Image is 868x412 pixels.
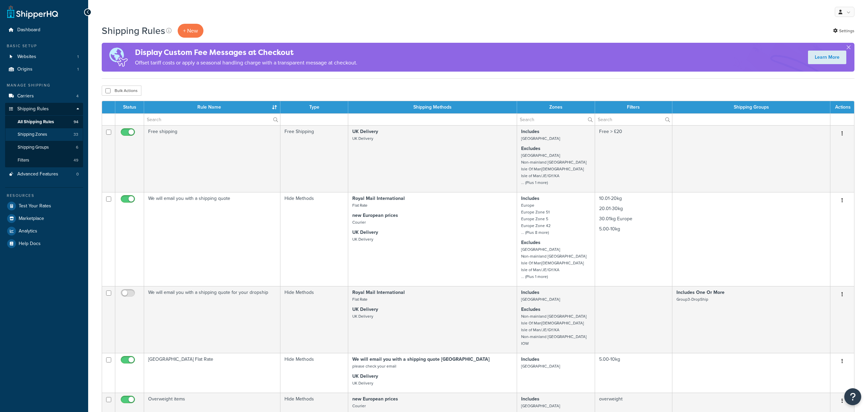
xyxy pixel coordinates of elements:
[5,103,83,115] a: Shipping Rules
[18,119,54,125] span: All Shipping Rules
[5,82,83,88] div: Manage Shipping
[521,356,539,363] strong: Includes
[521,195,539,202] strong: Includes
[595,353,672,393] td: 5.00-10kg
[521,296,560,302] small: [GEOGRAPHIC_DATA]
[352,212,398,219] strong: new European prices
[521,306,540,313] strong: Excludes
[18,157,29,163] span: Filters
[521,202,551,236] small: Europe Europe Zone 51 Europe Zone 5 Europe Zone 42 ... (Plus 8 more)
[5,51,83,63] li: Websites
[5,63,83,76] li: Origins
[808,51,846,64] a: Learn More
[672,101,830,113] th: Shipping Groups
[144,286,280,353] td: We will email you with a shipping quote for your dropship
[521,313,587,347] small: Non-mainland [GEOGRAPHIC_DATA] Isle Of Man[DEMOGRAPHIC_DATA] Isle of Man/JE/GY/KA Non-mainland [G...
[144,125,280,192] td: Free shipping
[352,373,378,380] strong: UK Delivery
[676,296,708,302] small: Group3-DropShip
[5,51,83,63] a: Websites 1
[5,116,83,128] a: All Shipping Rules 94
[5,193,83,199] div: Resources
[17,27,40,33] span: Dashboard
[352,296,368,302] small: Flat Rate
[5,154,83,167] a: Filters 49
[19,228,37,234] span: Analytics
[352,306,378,313] strong: UK Delivery
[135,58,357,68] p: Offset tariff costs or apply a seasonal handling charge with a transparent message at checkout.
[144,353,280,393] td: [GEOGRAPHIC_DATA] Flat Rate
[76,145,78,150] span: 6
[74,119,78,125] span: 94
[844,388,861,405] button: Open Resource Center
[352,219,366,225] small: Courier
[5,141,83,154] li: Shipping Groups
[595,192,672,286] td: 10.01-20kg
[19,241,41,247] span: Help Docs
[352,403,366,409] small: Courier
[144,114,280,125] input: Search
[521,145,540,152] strong: Excludes
[5,168,83,181] li: Advanced Features
[74,157,78,163] span: 49
[521,363,560,369] small: [GEOGRAPHIC_DATA]
[599,226,668,232] p: 5.00-10kg
[18,132,47,137] span: Shipping Zones
[521,246,587,280] small: [GEOGRAPHIC_DATA] Non-mainland [GEOGRAPHIC_DATA] Isle Of Man[DEMOGRAPHIC_DATA] Isle of Man/JE/GY/...
[76,93,79,99] span: 4
[280,125,348,192] td: Free Shipping
[5,141,83,154] a: Shipping Groups 6
[521,239,540,246] strong: Excludes
[135,47,357,58] h4: Display Custom Fee Messages at Checkout
[352,313,373,319] small: UK Delivery
[352,128,378,135] strong: UK Delivery
[595,101,672,113] th: Filters
[352,202,368,208] small: Flat Rate
[5,168,83,181] a: Advanced Features 0
[5,90,83,102] a: Carriers 4
[5,212,83,225] a: Marketplace
[352,356,490,363] strong: We will email you with a shipping quote [GEOGRAPHIC_DATA]
[5,103,83,167] li: Shipping Rules
[517,101,595,113] th: Zones
[17,106,49,112] span: Shipping Rules
[17,171,58,177] span: Advanced Features
[352,195,405,202] strong: Royal Mail International
[5,116,83,128] li: All Shipping Rules
[352,236,373,242] small: UK Delivery
[5,128,83,141] a: Shipping Zones 33
[5,24,83,36] a: Dashboard
[280,192,348,286] td: Hide Methods
[7,5,58,19] a: ShipperHQ Home
[599,216,668,222] p: 30.01kg Europe
[830,101,854,113] th: Actions
[5,200,83,212] a: Test Your Rates
[521,128,539,135] strong: Includes
[280,353,348,393] td: Hide Methods
[178,24,203,38] p: + New
[5,238,83,250] a: Help Docs
[833,26,854,36] a: Settings
[280,286,348,353] td: Hide Methods
[5,154,83,167] li: Filters
[348,101,517,113] th: Shipping Methods
[352,289,405,296] strong: Royal Mail International
[18,145,49,150] span: Shipping Groups
[521,135,560,142] small: [GEOGRAPHIC_DATA]
[352,395,398,402] strong: new European prices
[595,114,672,125] input: Search
[5,90,83,102] li: Carriers
[76,171,79,177] span: 0
[280,101,348,113] th: Type
[521,395,539,402] strong: Includes
[74,132,78,137] span: 33
[115,101,144,113] th: Status
[144,101,280,113] th: Rule Name : activate to sort column ascending
[77,67,79,72] span: 1
[352,380,373,386] small: UK Delivery
[17,54,36,60] span: Websites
